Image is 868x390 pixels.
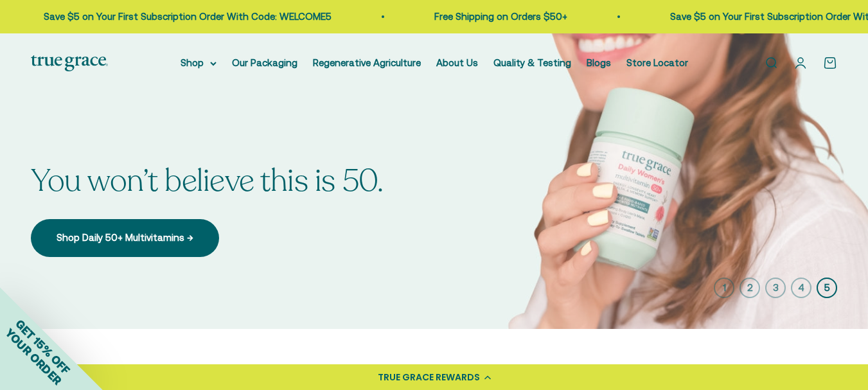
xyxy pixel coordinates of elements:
button: 1 [714,278,734,298]
a: About Us [436,57,478,68]
button: 2 [740,278,760,298]
a: Quality & Testing [493,57,571,68]
a: Blogs [587,57,611,68]
summary: Shop [181,55,217,71]
a: Shop Daily 50+ Multivitamins → [31,219,219,256]
p: Save $5 on Your First Subscription Order With Code: WELCOME5 [42,9,330,24]
button: 3 [765,278,786,298]
a: Free Shipping on Orders $50+ [432,11,565,22]
split-lines: You won’t believe this is 50. [31,160,383,202]
div: TRUE GRACE REWARDS [378,371,480,384]
a: Our Packaging [232,57,297,68]
button: 4 [791,278,811,298]
a: Regenerative Agriculture [313,57,421,68]
span: GET 15% OFF [13,317,73,377]
a: Store Locator [626,57,688,68]
button: 5 [817,278,837,298]
span: YOUR ORDER [3,326,64,387]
